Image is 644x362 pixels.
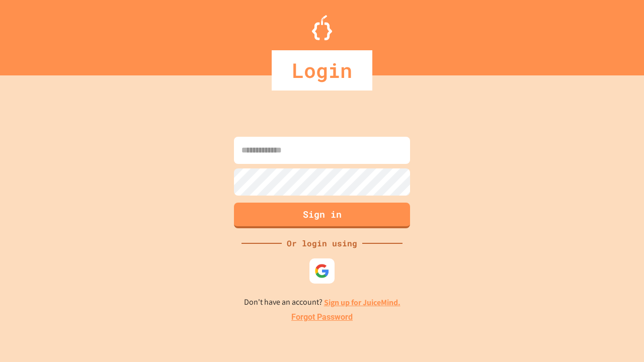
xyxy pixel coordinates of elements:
[291,311,353,323] a: Forgot Password
[314,263,330,279] img: google-icon.svg
[282,237,362,249] div: Or login using
[234,203,410,228] button: Sign in
[312,15,332,40] img: Logo.svg
[324,297,400,308] a: Sign up for JuiceMind.
[244,296,400,309] p: Don't have an account?
[272,50,372,90] div: Login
